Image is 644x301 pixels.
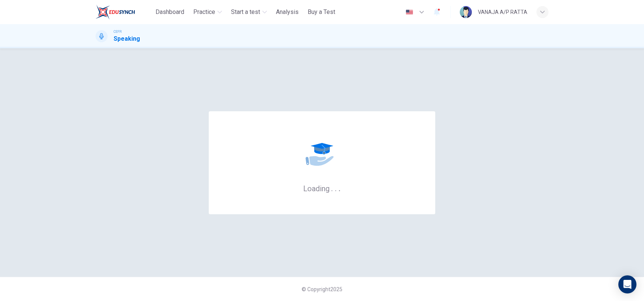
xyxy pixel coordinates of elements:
div: VANAJA A/P RATTA [478,8,527,17]
a: ELTC logo [96,5,153,20]
button: Buy a Test [305,5,338,19]
button: Start a test [228,5,270,19]
h6: . [334,181,337,194]
span: Practice [193,8,215,17]
h6: . [338,181,341,194]
button: Practice [190,5,225,19]
span: CEFR [114,29,122,34]
img: en [405,9,414,15]
h1: Speaking [114,34,140,43]
span: © Copyright 2025 [302,286,342,292]
button: Analysis [273,5,302,19]
h6: Loading [303,183,341,193]
h6: . [331,181,333,194]
span: Start a test [231,8,260,17]
span: Dashboard [156,8,184,17]
div: Open Intercom Messenger [618,275,636,293]
img: Profile picture [460,6,472,18]
button: Dashboard [153,5,187,19]
span: Buy a Test [308,8,335,17]
span: Analysis [276,8,299,17]
img: ELTC logo [96,5,135,20]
